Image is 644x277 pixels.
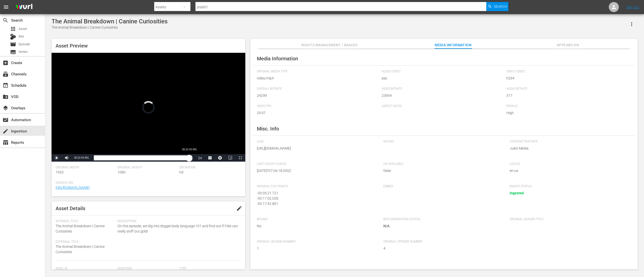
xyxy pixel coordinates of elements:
[257,240,376,244] span: Original Season Number
[382,76,504,81] span: aac
[257,93,379,98] span: 24299
[233,202,245,214] button: edit
[56,219,115,223] span: Internal Title:
[117,170,126,174] span: 1080
[10,26,16,32] span: Asset
[510,184,629,189] span: Ingest Status
[257,196,373,201] div: - 00:11:02.028
[117,166,177,170] span: Original Height
[383,162,502,166] span: HD Available
[510,140,629,144] span: Content Partner
[56,166,115,170] span: Original Width
[3,117,9,123] span: Automation
[383,168,502,173] span: false
[56,205,85,211] span: Asset Details
[56,245,105,254] span: The Animal Breakdown | Canine Curiosities
[257,56,298,62] span: Media Information
[510,146,629,151] span: Jukin Media
[195,154,205,162] button: Playback Rate
[383,217,502,221] span: Bits Generation Status
[510,191,524,195] span: Ingested
[52,18,168,25] div: The Animal Breakdown | Canine Curiosities
[56,224,105,233] span: The Animal Breakdown | Canine Curiosities
[3,128,9,134] span: Ingestion
[19,49,28,54] span: Series
[3,82,9,88] span: Schedule
[486,2,508,11] button: Search
[301,42,357,48] span: Rights Management / Images
[10,34,16,40] div: Bits
[257,201,373,206] div: - 00:17:42.861
[257,110,379,116] span: 29.97
[257,246,376,251] span: 1
[506,93,629,98] span: 317
[382,87,504,91] span: Video Bitrate
[56,240,115,244] span: External Title:
[257,76,379,81] span: video/mp4
[383,140,502,144] span: Rating
[257,70,379,74] span: Original Media Type
[510,217,629,221] span: Original Season Title
[383,224,389,228] span: N/A
[52,25,168,30] div: The Animal Breakdown | Canine Curiosities
[19,26,27,31] span: Asset
[257,223,376,229] span: No
[506,76,629,81] span: h264
[56,267,115,271] span: Wurl Id
[3,71,9,77] span: Channels
[179,267,239,271] span: Type
[506,87,629,91] span: Audio Bitrate
[257,162,376,166] span: Last Health Check
[215,154,225,162] button: Jump To Time
[506,70,629,74] span: Video Codec
[10,49,16,55] span: Series
[382,93,504,98] span: 23954
[494,2,507,11] span: Search
[19,34,24,39] span: Bits
[382,104,504,108] span: Aspect Ratio
[56,181,239,185] span: Source Url
[3,140,9,146] span: Reports
[56,170,64,174] span: 1920
[257,191,373,196] div: - 00:05:21.721
[506,110,629,116] span: High
[3,105,9,111] span: Overlays
[236,205,242,211] span: edit
[56,43,88,49] span: Asset Preview
[225,154,235,162] button: Picture-in-Picture
[383,240,502,244] span: Original Episode Number
[10,41,16,47] span: Episode
[117,223,239,234] span: On this episode, we dig into doggie body language 101 and find out if Fido can really sniff out g...
[3,94,9,100] span: VOD
[3,4,9,10] span: menu
[383,246,502,251] span: 4
[257,87,379,91] span: Overall Bitrate
[205,154,215,162] button: Captions
[257,146,376,151] span: [URL][DOMAIN_NAME]
[56,186,90,190] a: [URL][DOMAIN_NAME]
[510,168,629,173] span: en-us
[94,155,192,160] div: Progress Bar
[19,42,30,47] span: Episode
[257,126,279,132] span: Misc. Info
[549,42,587,48] span: Appears On
[510,162,629,166] span: Locale
[117,267,177,271] span: Duration
[62,154,72,162] button: Mute
[179,166,239,170] span: Definition
[434,42,472,48] span: Media Information
[506,104,629,108] span: Profile
[3,60,9,66] span: Create
[179,170,183,174] span: hd
[12,1,36,13] img: ans4CAIJ8jUAAAAAAAAAAAAAAAAAAAAAAAAgQb4GAAAAAAAAAAAAAAAAAAAAAAAAJMjXAAAAAAAAAAAAAAAAAAAAAAAAgAT5G...
[257,184,376,189] span: Original Cue Points
[117,219,239,223] span: Description:
[383,184,502,189] span: Embed
[52,53,245,162] div: Video Player
[74,156,89,159] span: 00:22:43.991
[52,154,62,162] button: Play
[235,154,245,162] button: Fullscreen
[257,168,376,173] span: [DATE]T07:06:18.000Z
[257,140,376,144] span: GUID
[257,104,379,108] span: Video FPS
